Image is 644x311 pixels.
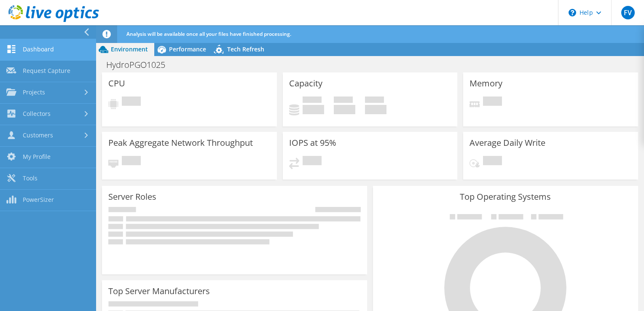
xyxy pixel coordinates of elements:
[483,97,502,108] span: Pending
[111,45,148,53] span: Environment
[108,287,210,296] h3: Top Server Manufacturers
[289,79,322,88] h3: Capacity
[108,138,253,147] h3: Peak Aggregate Network Throughput
[483,156,502,167] span: Pending
[126,30,291,38] span: Analysis will be available once all your files have finished processing.
[365,97,384,105] span: Total
[470,79,502,88] h3: Memory
[169,45,206,53] span: Performance
[470,138,545,147] h3: Average Daily Write
[227,45,264,53] span: Tech Refresh
[569,9,576,16] svg: \n
[108,192,156,201] h3: Server Roles
[122,156,141,167] span: Pending
[334,97,353,105] span: Free
[621,6,635,19] span: FV
[122,97,141,108] span: Pending
[289,138,336,147] h3: IOPS at 95%
[379,192,632,201] h3: Top Operating Systems
[303,97,322,105] span: Used
[303,105,324,114] h4: 0 GiB
[102,60,178,70] h1: HydroPGO1025
[108,79,125,88] h3: CPU
[303,156,322,167] span: Pending
[334,105,355,114] h4: 0 GiB
[365,105,386,114] h4: 0 GiB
